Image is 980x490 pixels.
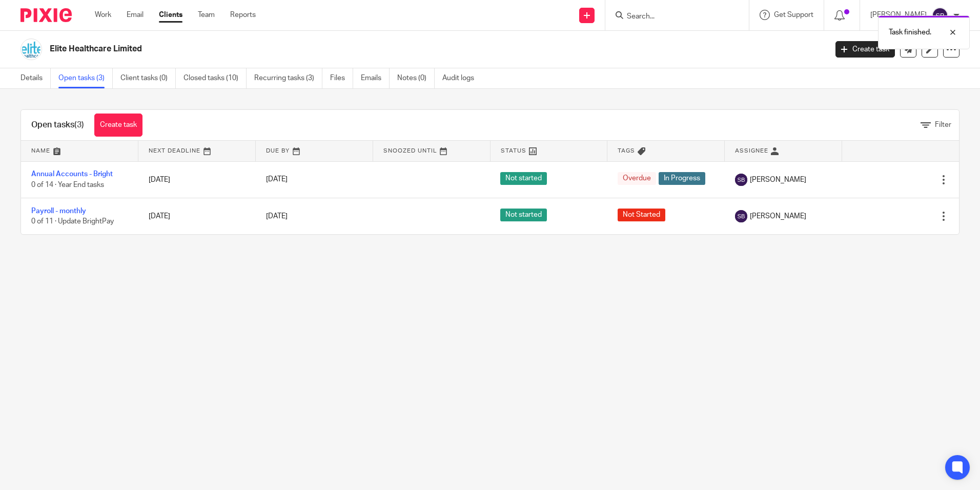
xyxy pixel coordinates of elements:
[198,10,215,20] a: Team
[127,10,144,20] a: Email
[31,218,114,225] span: 0 of 11 · Update BrightPay
[138,161,256,198] td: [DATE]
[183,68,247,88] a: Closed tasks (10)
[500,172,547,185] span: Not started
[501,148,526,154] span: Status
[383,148,437,154] span: Snoozed Until
[889,27,931,37] p: Task finished.
[31,120,84,130] h1: Open tasks
[266,213,288,220] span: [DATE]
[935,121,951,128] span: Filter
[58,68,113,88] a: Open tasks (3)
[618,148,635,154] span: Tags
[500,209,547,221] span: Not started
[159,10,182,20] a: Clients
[750,175,806,185] span: [PERSON_NAME]
[835,41,895,58] a: Create task
[618,209,665,221] span: Not Started
[21,68,51,88] a: Details
[31,181,104,189] span: 0 of 14 · Year End tasks
[932,7,948,24] img: svg%3E
[659,172,705,185] span: In Progress
[266,176,288,183] span: [DATE]
[138,198,256,234] td: [DATE]
[21,39,42,60] img: Logo.png
[361,68,390,88] a: Emails
[397,68,435,88] a: Notes (0)
[31,171,113,178] a: Annual Accounts - Bright
[94,114,142,137] a: Create task
[750,211,806,221] span: [PERSON_NAME]
[95,10,111,20] a: Work
[330,68,353,88] a: Files
[735,210,747,222] img: svg%3E
[31,208,86,215] a: Payroll - monthly
[120,68,176,88] a: Client tasks (0)
[74,121,84,129] span: (3)
[442,68,482,88] a: Audit logs
[21,8,72,22] img: Pixie
[618,172,656,185] span: Overdue
[735,174,747,186] img: svg%3E
[50,44,666,54] h2: Elite Healthcare Limited
[254,68,322,88] a: Recurring tasks (3)
[230,10,256,20] a: Reports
